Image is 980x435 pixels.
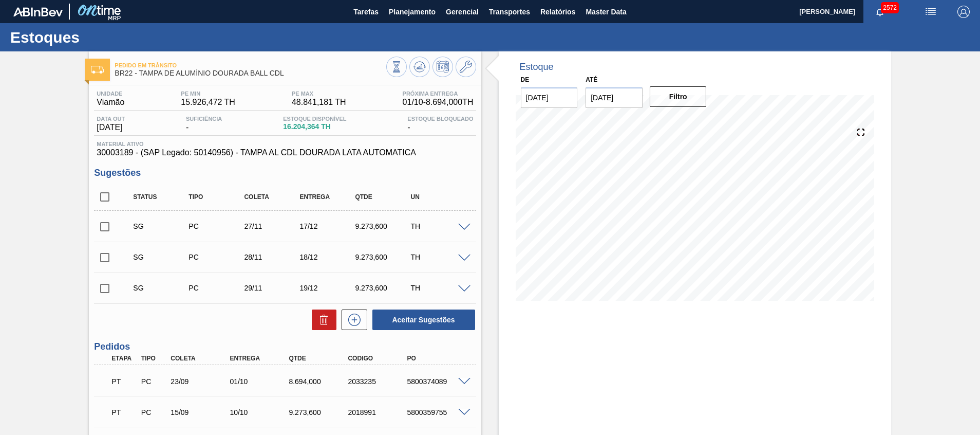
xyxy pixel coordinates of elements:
div: 5800374089 [404,377,470,386]
div: Pedido em Trânsito [109,370,140,393]
span: Estoque Disponível [283,116,346,122]
div: 15/09/2025 [168,408,234,416]
div: Sugestão Criada [130,284,192,292]
span: 48.841,181 TH [292,98,346,107]
div: 2033235 [345,377,411,386]
label: Até [586,76,597,83]
div: Tipo [186,193,248,201]
button: Ir ao Master Data / Geral [456,57,476,77]
div: Sugestão Criada [130,253,192,261]
span: Material ativo [97,141,473,147]
div: 10/10/2025 [227,408,293,416]
div: 5800359755 [404,408,470,416]
div: Coleta [168,355,234,362]
span: PE MIN [181,90,235,97]
span: Master Data [586,6,626,18]
h1: Estoques [10,31,193,43]
div: Nova sugestão [336,310,367,330]
button: Aceitar Sugestões [372,310,475,330]
span: Gerencial [446,6,479,18]
img: TNhmsLtSVTkK8tSr43FrP2fwEKptu5GPRR3wAAAABJRU5ErkJggg== [13,7,63,16]
p: PT [111,408,137,416]
button: Notificações [863,5,896,19]
div: Estoque [520,62,554,72]
span: Suficiência [186,116,222,122]
div: - [183,116,224,132]
p: PT [111,377,137,386]
span: Viamão [97,98,124,107]
input: dd/mm/yyyy [586,87,643,108]
div: 9.273,600 [286,408,352,416]
div: Entrega [227,355,293,362]
button: Atualizar Gráfico [409,57,430,77]
div: Pedido em Trânsito [109,401,140,424]
div: Qtde [286,355,352,362]
h3: Pedidos [94,341,476,352]
div: TH [408,222,469,230]
span: PE MAX [292,90,346,97]
div: Entrega [297,193,359,201]
span: Próxima Entrega [403,90,474,97]
div: 27/11/2025 [241,222,303,230]
div: Pedido de Compra [186,253,248,261]
div: - [405,116,476,132]
span: Estoque Bloqueado [407,116,473,122]
button: Programar Estoque [432,57,453,77]
div: Excluir Sugestões [307,310,336,330]
span: BR22 - TAMPA DE ALUMÍNIO DOURADA BALL CDL [115,69,386,77]
div: Pedido de Compra [139,377,169,386]
div: 23/09/2025 [168,377,234,386]
span: Planejamento [389,6,436,18]
div: 01/10/2025 [227,377,293,386]
h3: Sugestões [94,168,476,178]
div: 29/11/2025 [241,284,303,292]
div: 8.694,000 [286,377,352,386]
img: userActions [925,6,937,18]
button: Filtro [650,86,707,107]
div: 9.273,600 [352,222,414,230]
div: 18/12/2025 [297,253,359,261]
span: 30003189 - (SAP Legado: 50140956) - TAMPA AL CDL DOURADA LATA AUTOMATICA [97,148,473,157]
span: 01/10 - 8.694,000 TH [403,98,474,107]
div: Sugestão Criada [130,222,192,230]
div: UN [408,193,469,201]
span: Unidade [97,90,124,97]
div: Código [345,355,411,362]
img: Logout [957,6,970,18]
div: 28/11/2025 [241,253,303,261]
div: Status [130,193,192,201]
span: Data out [97,116,125,122]
div: Aceitar Sugestões [367,309,476,331]
div: 17/12/2025 [297,222,359,230]
div: PO [404,355,470,362]
div: Qtde [352,193,414,201]
div: 9.273,600 [352,284,414,292]
div: 2018991 [345,408,411,416]
span: 15.926,472 TH [181,98,235,107]
span: Tarefas [353,6,379,18]
div: Pedido de Compra [186,222,248,230]
button: Visão Geral dos Estoques [386,57,407,77]
span: Pedido em Trânsito [115,62,386,68]
span: Relatórios [540,6,575,18]
div: Tipo [139,355,169,362]
div: Pedido de Compra [186,284,248,292]
div: Coleta [241,193,303,201]
div: TH [408,253,469,261]
img: Ícone [91,66,104,74]
input: dd/mm/yyyy [521,87,578,108]
div: 19/12/2025 [297,284,359,292]
span: 16.204,364 TH [283,123,346,131]
span: 2572 [881,2,899,13]
label: De [521,76,530,83]
span: [DATE] [97,123,125,132]
div: 9.273,600 [352,253,414,261]
span: Transportes [489,6,530,18]
div: Etapa [109,355,140,362]
div: TH [408,284,469,292]
div: Pedido de Compra [139,408,169,416]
